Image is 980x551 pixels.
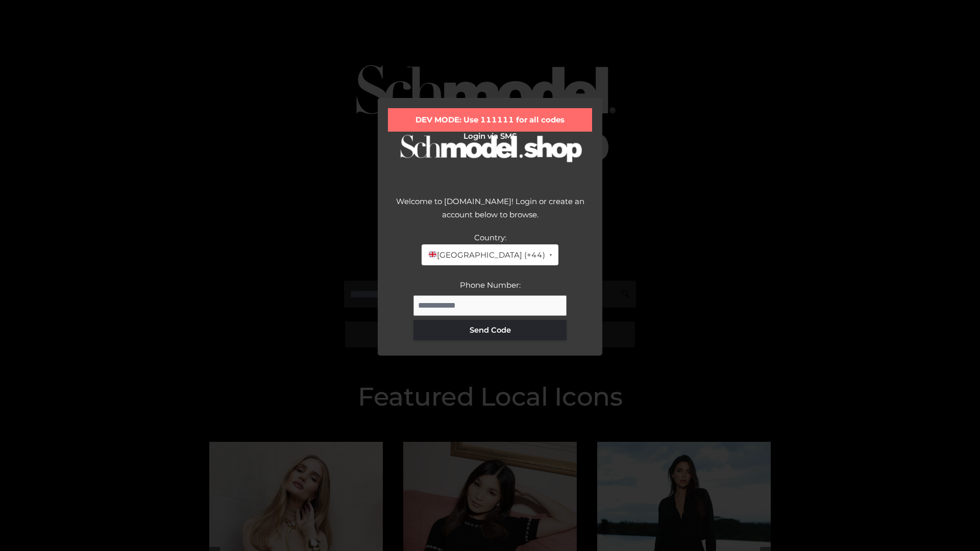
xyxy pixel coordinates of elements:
[474,233,506,242] label: Country:
[460,280,521,290] label: Phone Number:
[428,248,545,262] span: [GEOGRAPHIC_DATA] (+44)
[388,132,592,141] h2: Login via SMS
[388,108,592,132] div: DEV MODE: Use 111111 for all codes
[388,195,592,231] div: Welcome to [DOMAIN_NAME]! Login or create an account below to browse.
[413,320,567,340] button: Send Code
[429,251,436,258] img: 🇬🇧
